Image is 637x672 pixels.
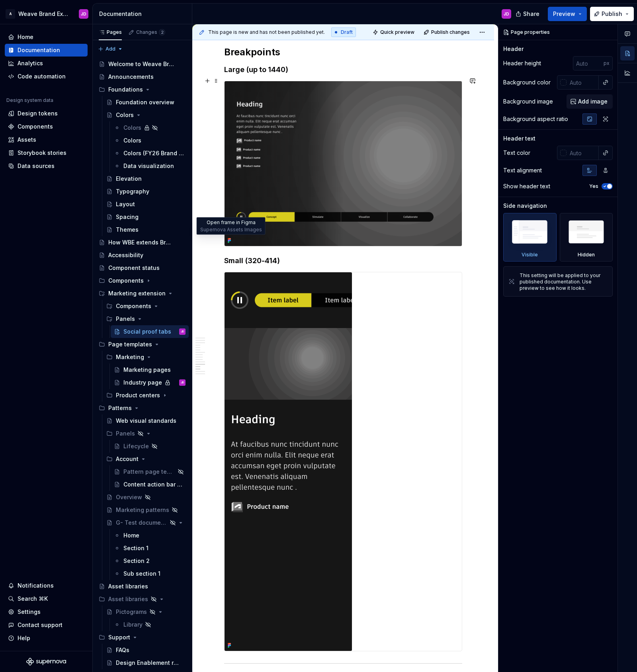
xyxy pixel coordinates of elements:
a: How WBE extends Brand [96,236,189,249]
img: 4d21e95a-955a-460d-b7bb-a16458b99690.png [225,81,462,246]
span: Quick preview [380,29,414,35]
a: Layout [103,198,189,211]
div: Section 1 [123,544,149,552]
div: Notifications [18,582,54,590]
div: Spacing [116,213,139,221]
a: Home [5,31,88,43]
a: Components [5,120,88,133]
button: Share [512,7,545,21]
div: Components [116,302,151,310]
div: Assets [18,136,36,144]
div: Pages [99,29,122,35]
div: Components [96,274,189,287]
div: Hidden [578,252,595,258]
div: Content action bar pattern [123,481,184,488]
button: Help [5,632,88,645]
div: Asset libraries [108,595,148,603]
div: Asset libraries [96,593,189,606]
div: Panels [103,313,189,325]
div: Contact support [18,621,63,629]
div: JD [181,328,184,336]
span: This page is new and has not been published yet. [208,29,325,35]
div: Colors [116,111,134,119]
span: Publish [602,10,622,18]
a: Social proof tabsJD [111,325,189,338]
div: Product centers [103,389,189,402]
div: Foundations [108,86,143,94]
div: Support [96,631,189,644]
div: Documentation [99,10,189,18]
a: Asset libraries [96,580,189,593]
div: Account [103,453,189,465]
div: Elevation [116,175,142,183]
div: Panels [116,430,135,438]
div: Foundation overview [116,98,174,106]
div: Changes [136,29,165,35]
button: Preview [548,7,587,21]
a: Section 2 [111,555,189,567]
div: Hidden [560,213,613,262]
div: Page templates [96,338,189,351]
div: Overview [116,493,142,501]
a: Foundation overview [103,96,189,109]
div: Supernova Assets Images [200,227,262,233]
div: JD [504,11,509,17]
a: Accessibility [96,249,189,262]
a: Web visual standards [103,414,189,427]
div: Visible [503,213,557,262]
div: Patterns [108,404,132,412]
a: Assets [5,133,88,146]
button: Contact support [5,619,88,631]
a: Design Enablement requests [103,656,189,669]
a: Pattern page template [111,465,189,478]
a: Welcome to Weave Brand Extended [96,58,189,70]
div: Design system data [6,97,53,104]
div: Design tokens [18,109,58,117]
div: Marketing patterns [116,506,169,514]
div: Component status [108,264,160,272]
div: Lifecycle [123,442,149,450]
span: Share [523,10,539,18]
a: Pictograms [103,606,189,618]
a: Typography [103,185,189,198]
div: Page templates [108,340,152,348]
a: Data sources [5,160,88,172]
div: Panels [103,427,189,440]
div: How WBE extends Brand [108,238,174,246]
div: Pictograms [116,608,147,616]
div: Documentation [18,46,60,54]
div: Side navigation [503,202,547,210]
button: AWeave Brand ExtendedJD [2,5,91,22]
div: FAQs [116,646,129,654]
div: Design Enablement requests [116,659,182,667]
a: Documentation [5,44,88,57]
a: Home [111,529,189,542]
div: Support [108,633,130,641]
div: G- Test documentation page [116,519,167,527]
div: Marketing [116,353,144,361]
a: Colors [111,121,189,134]
a: Storybook stories [5,147,88,159]
div: Components [18,123,53,131]
a: Sub section 1 [111,567,189,580]
span: Add [106,46,115,52]
a: Library [111,618,189,631]
div: This setting will be applied to your published documentation. Use preview to see how it looks. [520,272,608,291]
div: Section 2 [123,557,150,565]
span: Add image [578,98,608,105]
div: Background color [503,78,551,86]
a: Code automation [5,70,88,83]
div: Weave Brand Extended [18,10,69,18]
div: Industry page [123,379,162,387]
div: Visible [522,252,538,258]
div: Components [108,277,144,285]
div: Analytics [18,59,43,67]
button: Notifications [5,579,88,592]
div: Colors (FY26 Brand refresh) [123,149,184,157]
a: Marketing pages [111,363,189,376]
div: Header [503,45,524,53]
label: Yes [589,183,598,189]
a: Settings [5,606,88,618]
div: Patterns [96,402,189,414]
div: Page tree [96,58,189,669]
